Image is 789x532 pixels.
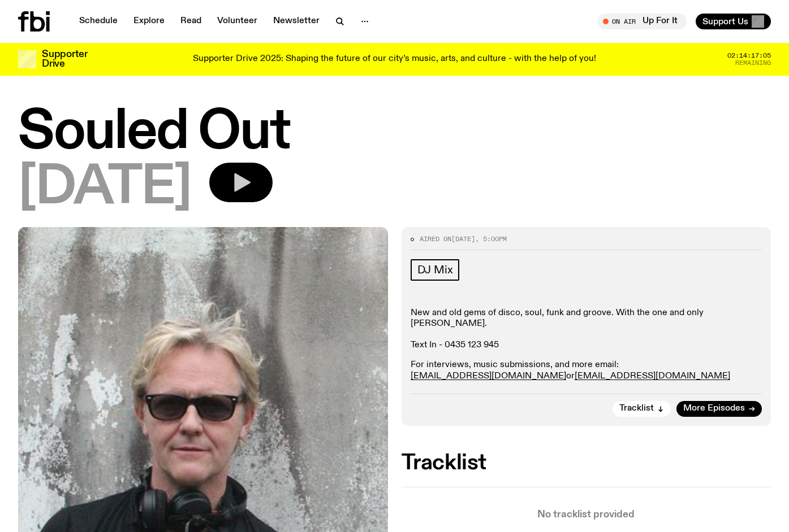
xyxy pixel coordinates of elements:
span: [DATE] [18,163,191,213]
span: , 5:00pm [475,234,507,243]
h1: Souled Out [18,107,771,158]
button: On AirUp For It [597,14,687,29]
h3: Supporter Drive [42,50,87,69]
p: For interviews, music submissions, and more email: or [411,360,762,381]
span: [DATE] [451,234,475,243]
button: Support Us [696,14,771,29]
a: Newsletter [266,14,326,29]
p: New and old gems of disco, soul, funk and groove. With the one and only [PERSON_NAME]. Text In - ... [411,308,762,351]
a: Explore [127,14,171,29]
a: More Episodes [676,401,762,417]
h2: Tracklist [402,453,771,473]
span: Tracklist [619,404,654,413]
span: Support Us [702,16,748,27]
button: Tracklist [613,401,671,417]
a: Schedule [72,14,124,29]
span: Remaining [735,60,771,66]
p: No tracklist provided [402,510,771,520]
a: [EMAIL_ADDRESS][DOMAIN_NAME] [575,372,730,381]
a: Read [174,14,208,29]
span: More Episodes [683,404,745,413]
span: 02:14:17:05 [727,53,771,59]
span: Aired on [420,234,451,243]
span: DJ Mix [417,264,453,276]
a: [EMAIL_ADDRESS][DOMAIN_NAME] [411,372,566,381]
a: Volunteer [210,14,264,29]
a: DJ Mix [411,259,460,281]
p: Supporter Drive 2025: Shaping the future of our city’s music, arts, and culture - with the help o... [193,54,596,64]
